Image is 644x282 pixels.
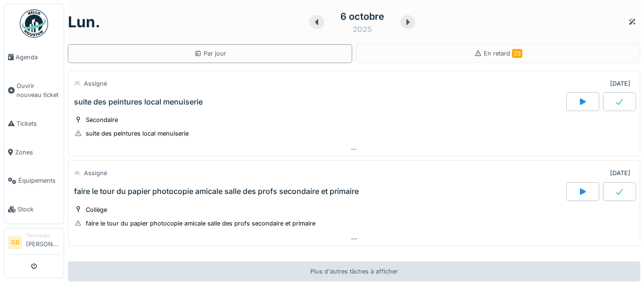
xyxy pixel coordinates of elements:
[18,176,60,185] span: Équipements
[610,79,630,88] div: [DATE]
[74,97,203,106] div: suite des peintures local menuiserie
[84,79,107,88] div: Assigné
[8,235,22,250] li: GB
[26,232,60,239] div: Technicien
[26,232,60,252] li: [PERSON_NAME]
[4,167,64,195] a: Équipements
[340,9,384,24] div: 6 octobre
[86,205,107,214] div: Collège
[484,50,522,57] span: En retard
[353,24,372,35] div: 2025
[194,49,226,58] div: Par jour
[86,129,189,138] div: suite des peintures local menuiserie
[4,43,64,72] a: Agenda
[74,187,359,196] div: faire le tour du papier photocopie amicale salle des profs secondaire et primaire
[15,148,60,157] span: Zones
[20,9,48,38] img: Badge_color-CXgf-gQk.svg
[610,169,630,177] div: [DATE]
[8,232,60,255] a: GB Technicien[PERSON_NAME]
[17,81,60,99] span: Ouvrir nouveau ticket
[86,115,118,124] div: Secondaire
[68,261,640,282] div: Plus d'autres tâches à afficher
[86,219,315,228] div: faire le tour du papier photocopie amicale salle des profs secondaire et primaire
[4,195,64,224] a: Stock
[17,205,60,214] span: Stock
[17,119,60,128] span: Tickets
[68,13,100,31] h1: lun.
[4,109,64,138] a: Tickets
[4,138,64,167] a: Zones
[84,169,107,177] div: Assigné
[16,53,60,62] span: Agenda
[512,49,522,58] span: 23
[4,72,64,109] a: Ouvrir nouveau ticket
